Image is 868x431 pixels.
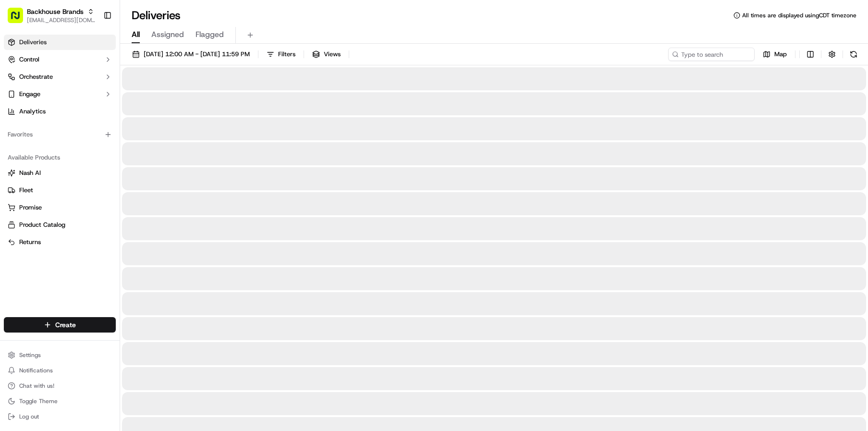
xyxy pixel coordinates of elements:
button: Nash AI [4,165,116,181]
a: Analytics [4,104,116,119]
span: Deliveries [19,38,47,47]
span: Engage [19,90,40,99]
span: Fleet [19,186,33,195]
span: Settings [19,351,41,359]
button: Views [308,48,345,61]
span: Filters [278,50,295,59]
button: Orchestrate [4,69,116,85]
div: Favorites [4,127,116,142]
span: Log out [19,413,39,420]
a: Product Catalog [8,221,112,229]
a: Promise [8,203,112,212]
a: Returns [8,238,112,246]
button: Returns [4,234,116,250]
a: Deliveries [4,35,116,50]
button: Backhouse Brands[EMAIL_ADDRESS][DOMAIN_NAME] [4,4,99,27]
span: Flagged [196,29,224,40]
a: Nash AI [8,169,112,177]
button: Toggle Theme [4,394,116,408]
h1: Deliveries [132,8,181,23]
button: Product Catalog [4,217,116,233]
button: Engage [4,86,116,102]
span: Control [19,55,39,64]
button: [EMAIL_ADDRESS][DOMAIN_NAME] [27,16,96,24]
span: All [132,29,140,40]
button: Fleet [4,183,116,198]
button: [DATE] 12:00 AM - [DATE] 11:59 PM [128,48,254,61]
span: Toggle Theme [19,397,58,405]
button: Create [4,317,116,332]
button: Settings [4,348,116,362]
span: Chat with us! [19,382,54,390]
span: Create [55,320,76,330]
button: Control [4,52,116,67]
button: Refresh [847,48,860,61]
button: Notifications [4,364,116,377]
span: Nash AI [19,169,41,177]
span: Promise [19,203,42,212]
button: Log out [4,410,116,423]
button: Map [758,48,791,61]
button: Chat with us! [4,379,116,393]
span: Notifications [19,367,53,374]
input: Type to search [668,48,755,61]
span: Assigned [151,29,184,40]
span: Views [324,50,341,59]
button: Filters [262,48,300,61]
span: [DATE] 12:00 AM - [DATE] 11:59 PM [144,50,250,59]
span: Product Catalog [19,221,65,229]
a: Fleet [8,186,112,195]
span: Returns [19,238,41,246]
span: Analytics [19,107,46,116]
button: Backhouse Brands [27,7,84,16]
span: Orchestrate [19,73,53,81]
button: Promise [4,200,116,215]
div: Available Products [4,150,116,165]
span: Map [774,50,787,59]
span: All times are displayed using CDT timezone [742,12,856,19]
